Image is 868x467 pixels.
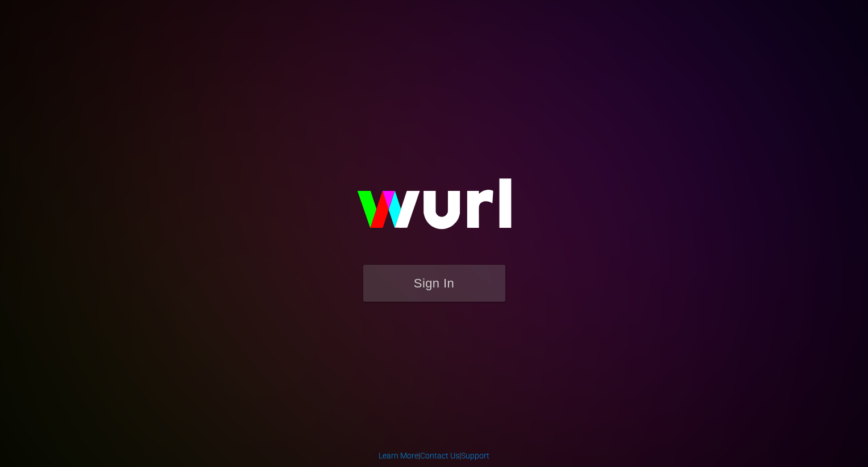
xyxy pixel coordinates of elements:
[379,450,489,461] div: | |
[363,265,505,302] button: Sign In
[461,451,489,460] a: Support
[420,451,459,460] a: Contact Us
[379,451,418,460] a: Learn More
[321,154,548,264] img: wurl-logo-on-black-223613ac3d8ba8fe6dc639794a292ebdb59501304c7dfd60c99c58986ef67473.svg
